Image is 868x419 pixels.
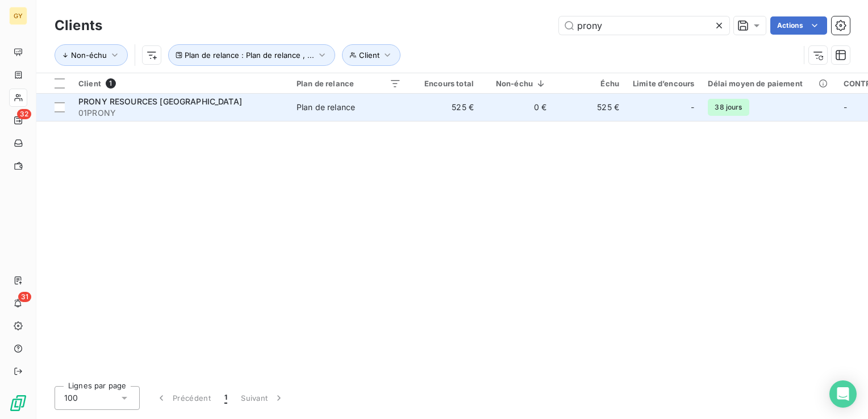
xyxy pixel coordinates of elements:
[487,79,546,88] div: Non-échu
[359,51,379,60] span: Client
[342,44,400,66] button: Client
[234,386,291,410] button: Suivant
[55,15,102,36] h3: Clients
[691,102,694,113] span: -
[218,386,234,410] button: 1
[9,7,27,25] div: GY
[18,292,31,302] span: 31
[633,79,694,88] div: Limite d’encours
[708,99,749,116] span: 38 jours
[560,79,619,88] div: Échu
[415,79,474,88] div: Encours total
[55,44,128,66] button: Non-échu
[17,109,31,119] span: 32
[78,79,101,88] span: Client
[559,16,729,35] input: Rechercher
[106,78,116,89] span: 1
[829,380,857,408] div: Open Intercom Messenger
[78,107,283,119] span: 01PRONY
[185,51,314,60] span: Plan de relance : Plan de relance , ...
[71,51,107,60] span: Non-échu
[297,79,401,88] div: Plan de relance
[64,392,78,404] span: 100
[149,386,218,410] button: Précédent
[168,44,335,66] button: Plan de relance : Plan de relance , ...
[78,97,242,106] span: PRONY RESOURCES [GEOGRAPHIC_DATA]
[9,394,27,412] img: Logo LeanPay
[844,102,847,112] span: -
[224,392,227,404] span: 1
[481,94,553,121] td: 0 €
[553,94,626,121] td: 525 €
[297,102,355,113] div: Plan de relance
[770,16,827,35] button: Actions
[708,79,829,88] div: Délai moyen de paiement
[408,94,481,121] td: 525 €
